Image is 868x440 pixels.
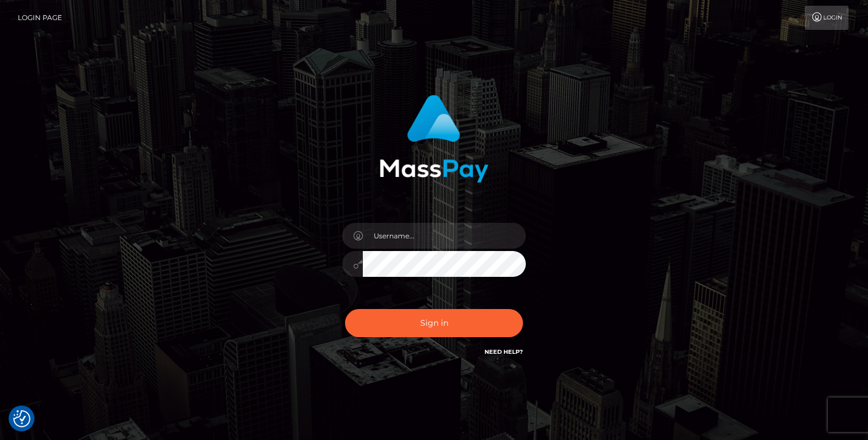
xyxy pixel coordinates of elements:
img: MassPay Login [379,95,489,183]
button: Consent Preferences [13,410,30,427]
a: Login Page [18,6,62,30]
img: Revisit consent button [13,410,30,427]
input: Username... [363,223,526,249]
a: Need Help? [485,348,523,356]
a: Login [805,6,848,30]
button: Sign in [345,309,523,337]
